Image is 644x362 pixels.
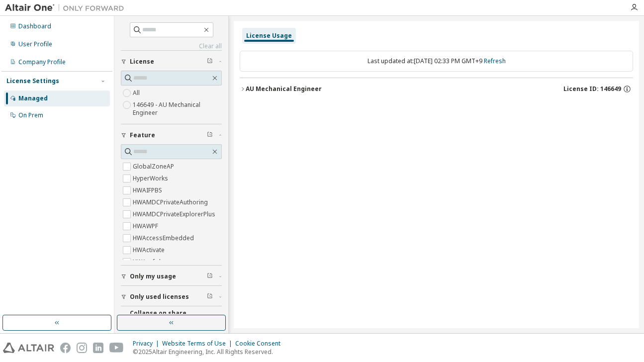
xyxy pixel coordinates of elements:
img: altair_logo.svg [3,343,54,353]
span: License [130,58,154,66]
div: Last updated at: [DATE] 02:33 PM GMT+9 [240,51,633,72]
p: © 2025 Altair Engineering, Inc. All Rights Reserved. [133,348,286,356]
div: License Settings [6,77,59,85]
label: 146649 - AU Mechanical Engineer [133,99,222,119]
div: License Usage [246,32,292,40]
span: Collapse on share string [130,309,207,325]
div: Dashboard [18,22,51,30]
label: HWAcufwh [133,256,165,268]
label: HWActivate [133,244,167,256]
div: Website Terms of Use [162,340,235,348]
span: License ID: 146649 [563,85,621,93]
span: Clear filter [207,58,213,66]
label: HWAIFPBS [133,184,164,196]
button: Only my usage [121,266,222,287]
span: Only used licenses [130,293,189,301]
label: HyperWorks [133,173,170,184]
div: Managed [18,94,48,102]
img: Altair One [5,3,129,13]
span: Feature [130,131,155,139]
div: User Profile [18,40,52,48]
label: HWAMDCPrivateExplorerPlus [133,208,217,220]
label: HWAWPF [133,220,160,232]
button: Feature [121,124,222,146]
img: instagram.svg [77,343,87,353]
div: On Prem [18,111,43,119]
img: youtube.svg [109,343,124,353]
img: linkedin.svg [93,343,103,353]
button: License [121,51,222,73]
label: HWAMDCPrivateAuthoring [133,196,210,208]
div: Privacy [133,340,162,348]
span: Clear filter [207,131,213,139]
span: Clear filter [207,272,213,280]
label: GlobalZoneAP [133,161,176,173]
div: Cookie Consent [235,340,286,348]
a: Clear all [121,42,222,50]
label: All [133,87,142,99]
button: AU Mechanical EngineerLicense ID: 146649 [240,78,633,100]
label: HWAccessEmbedded [133,232,196,244]
span: Clear filter [207,313,213,321]
div: AU Mechanical Engineer [246,85,322,93]
span: Clear filter [207,293,213,301]
span: Only my usage [130,272,176,280]
a: Refresh [484,57,506,65]
button: Only used licenses [121,286,222,308]
div: Company Profile [18,58,66,66]
img: facebook.svg [60,343,71,353]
